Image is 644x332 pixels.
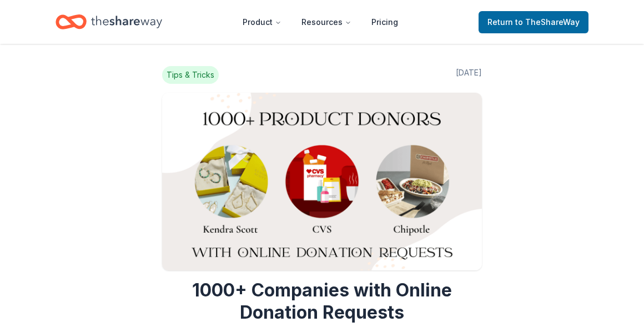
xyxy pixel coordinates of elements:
span: Tips & Tricks [162,66,219,84]
span: [DATE] [456,66,482,84]
img: Image for 1000+ Companies with Online Donation Requests [162,93,482,270]
button: Product [234,11,290,33]
span: Return [487,16,580,29]
a: Pricing [363,11,407,33]
h1: 1000+ Companies with Online Donation Requests [162,279,482,324]
button: Resources [293,11,360,33]
span: to TheShareWay [515,17,580,27]
nav: Main [234,9,407,35]
a: Returnto TheShareWay [479,11,588,33]
a: Home [56,9,162,35]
